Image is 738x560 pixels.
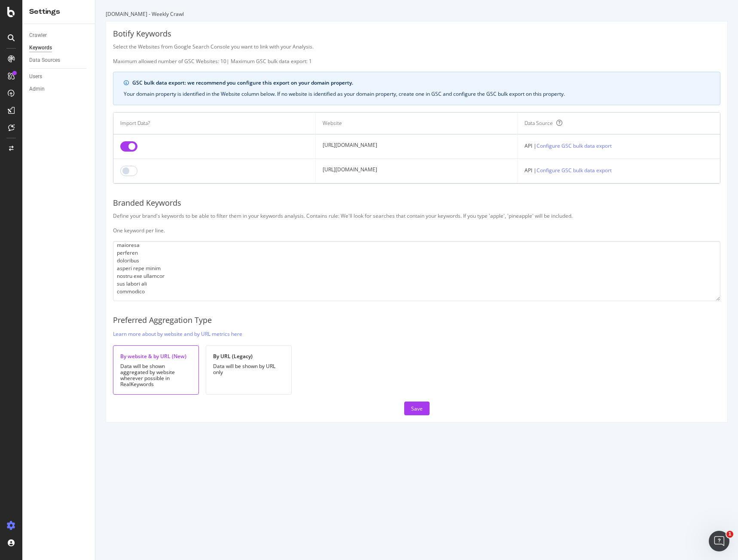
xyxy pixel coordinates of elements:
[113,212,720,234] div: Define your brand's keywords to be able to filter them in your keywords analysis. Contains rule: ...
[525,166,713,175] div: API |
[113,72,720,105] div: info banner
[29,72,89,81] a: Users
[213,353,284,360] div: By URL (Legacy)
[113,113,316,134] th: Import Data?
[316,113,518,134] th: Website
[120,363,192,387] div: Data will be shown aggregated by website wherever possible in RealKeywords
[525,141,713,150] div: API |
[29,43,52,52] div: Keywords
[29,85,89,94] a: Admin
[106,10,728,18] div: [DOMAIN_NAME] - Weekly Crawl
[29,43,89,52] a: Keywords
[113,28,720,40] div: Botify Keywords
[29,56,60,65] div: Data Sources
[113,241,720,301] textarea: loremi dol sitametco.adi.el sed.doeiusmod.tem.in utlabor etd.magnaaliq.eni.ad minimv qui.nostrude...
[537,166,612,175] a: Configure GSC bulk data export
[113,329,242,338] a: Learn more about by website and by URL metrics here
[316,134,518,159] td: [URL][DOMAIN_NAME]
[213,363,284,375] div: Data will be shown by URL only
[29,31,47,40] div: Crawler
[113,198,720,209] div: Branded Keywords
[29,85,45,94] div: Admin
[124,90,710,98] div: Your domain property is identified in the Website column below. If no website is identified as yo...
[709,531,729,551] iframe: Intercom live chat
[411,405,423,412] div: Save
[525,119,553,127] div: Data Source
[120,353,192,360] div: By website & by URL (New)
[113,315,720,326] div: Preferred Aggregation Type
[132,79,710,87] div: GSC bulk data export: we recommend you configure this export on your domain property.
[316,159,518,183] td: [URL][DOMAIN_NAME]
[726,531,733,538] span: 1
[29,72,42,81] div: Users
[404,402,430,415] button: Save
[113,43,720,65] div: Select the Websites from Google Search Console you want to link with your Analysis. Maximum allow...
[29,56,89,65] a: Data Sources
[29,31,89,40] a: Crawler
[29,7,88,17] div: Settings
[537,141,612,150] a: Configure GSC bulk data export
